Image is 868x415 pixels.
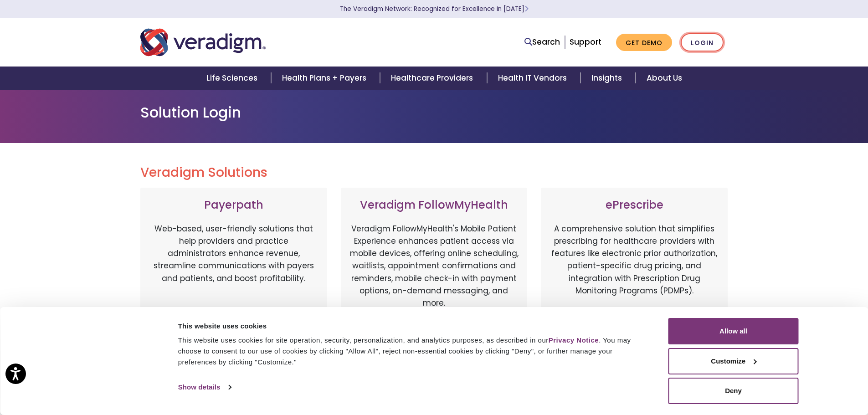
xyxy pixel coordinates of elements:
a: Life Sciences [195,67,271,90]
p: Veradigm FollowMyHealth's Mobile Patient Experience enhances patient access via mobile devices, o... [350,223,519,309]
a: About Us [636,67,693,90]
a: Insights [580,67,636,90]
img: Veradigm logo [140,27,266,57]
a: Login [681,33,724,52]
a: Support [570,36,601,47]
h3: Veradigm FollowMyHealth [350,199,519,212]
a: Privacy Notice [549,336,599,344]
h3: ePrescribe [550,199,719,212]
a: Health Plans + Payers [271,67,380,90]
h3: Payerpath [149,199,318,212]
a: The Veradigm Network: Recognized for Excellence in [DATE]Learn More [340,5,529,13]
button: Allow all [668,318,799,344]
div: This website uses cookies for site operation, security, personalization, and analytics purposes, ... [178,335,648,368]
p: Web-based, user-friendly solutions that help providers and practice administrators enhance revenu... [149,223,318,318]
a: Get Demo [616,34,672,51]
button: Customize [668,348,799,374]
div: This website uses cookies [178,321,648,332]
h2: Veradigm Solutions [140,165,728,180]
a: Healthcare Providers [380,67,487,90]
h1: Solution Login [140,104,728,121]
a: Health IT Vendors [487,67,580,90]
a: Show details [178,380,231,394]
button: Deny [668,378,799,404]
a: Search [524,36,560,48]
p: A comprehensive solution that simplifies prescribing for healthcare providers with features like ... [550,223,719,318]
span: Learn More [524,5,529,13]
